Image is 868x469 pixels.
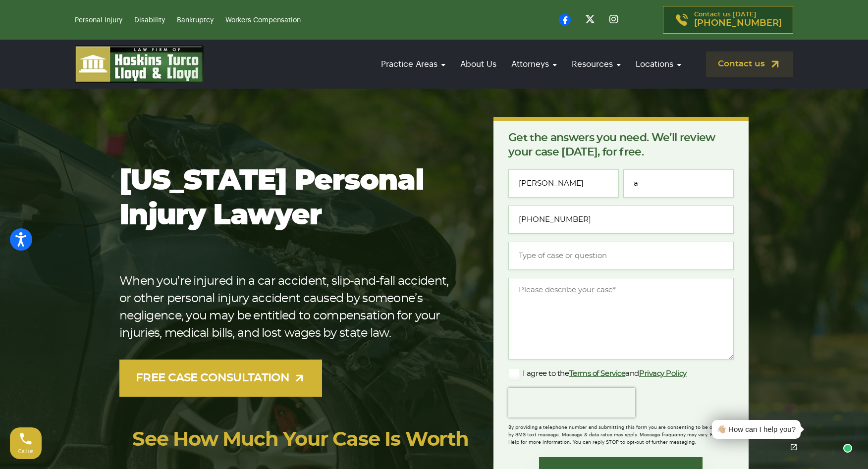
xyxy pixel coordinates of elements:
[177,17,214,24] a: Bankruptcy
[567,50,626,78] a: Resources
[706,52,793,77] a: Contact us
[569,370,626,377] a: Terms of Service
[631,50,686,78] a: Locations
[225,17,301,24] a: Workers Compensation
[663,6,793,34] a: Contact us [DATE][PHONE_NUMBER]
[623,169,734,198] input: Email*
[639,370,687,377] a: Privacy Policy
[455,50,501,78] a: About Us
[75,17,122,24] a: Personal Injury
[293,372,306,384] img: arrow-up-right-light.svg
[694,18,782,28] span: [PHONE_NUMBER]
[376,50,450,78] a: Practice Areas
[132,430,469,450] a: See How Much Your Case Is Worth
[119,164,462,233] h1: [US_STATE] Personal Injury Lawyer
[694,11,782,28] p: Contact us [DATE]
[119,273,462,342] p: When you’re injured in a car accident, slip-and-fall accident, or other personal injury accident ...
[18,449,34,454] span: Call us
[508,169,619,198] input: Full Name
[508,368,687,380] label: I agree to the and
[508,131,734,159] p: Get the answers you need. We’ll review your case [DATE], for free.
[717,424,796,435] div: 👋🏼 How can I help you?
[506,50,562,78] a: Attorneys
[134,17,165,24] a: Disability
[783,437,804,458] a: Open chat
[508,206,734,234] input: Phone*
[75,46,204,83] img: logo
[508,242,734,270] input: Type of case or question
[508,417,734,446] div: By providing a telephone number and submitting this form you are consenting to be contacted by SM...
[119,360,322,397] a: FREE CASE CONSULTATION
[508,388,635,417] iframe: reCAPTCHA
